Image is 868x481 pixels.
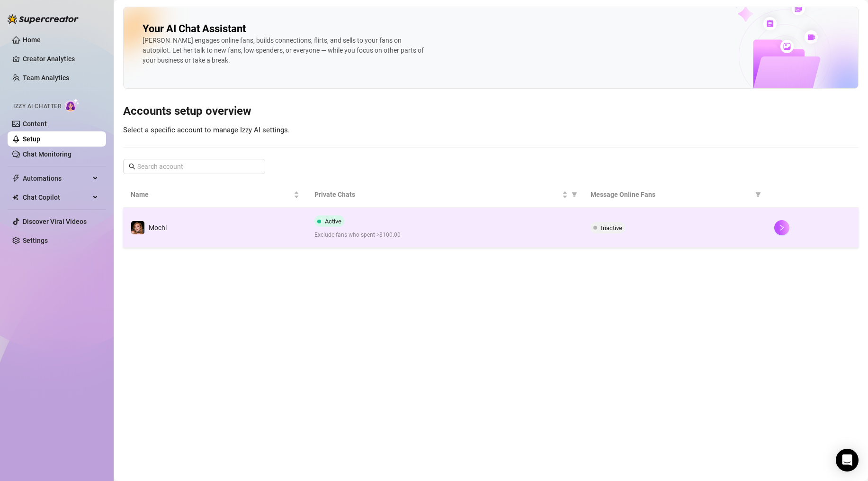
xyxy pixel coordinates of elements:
a: Creator Analytics [23,51,98,66]
span: Izzy AI Chatter [13,102,61,111]
input: Search account [137,161,252,172]
span: thunderbolt [12,175,20,182]
img: Mochi [131,221,144,234]
a: Team Analytics [23,74,69,82]
a: Discover Viral Videos [23,218,87,225]
span: filter [570,187,579,202]
span: Select a specific account to manage Izzy AI settings. [123,126,290,134]
span: Mochi [149,224,167,231]
span: Automations [23,171,90,186]
th: Name [123,182,307,208]
span: Message Online Fans [591,189,752,200]
span: Name [131,189,292,200]
a: Settings [23,237,48,244]
span: Chat Copilot [23,190,90,205]
span: search [129,163,135,170]
a: Home [23,36,41,44]
span: filter [753,187,763,202]
span: Exclude fans who spent >$100.00 [314,231,575,240]
span: right [779,224,785,231]
div: [PERSON_NAME] engages online fans, builds connections, flirts, and sells to your fans on autopilo... [143,36,427,65]
img: logo-BBDzfeDw.svg [8,14,79,24]
h2: Your AI Chat Assistant [143,22,246,36]
span: Active [325,218,341,225]
span: filter [755,192,761,197]
span: filter [572,192,577,197]
h3: Accounts setup overview [123,104,859,119]
img: AI Chatter [65,98,80,112]
th: Private Chats [307,182,582,208]
button: right [774,220,789,235]
a: Setup [23,135,40,143]
a: Content [23,120,47,128]
div: Open Intercom Messenger [836,449,859,472]
span: Inactive [601,224,622,231]
img: Chat Copilot [12,194,18,201]
a: Chat Monitoring [23,150,72,158]
span: Private Chats [314,189,560,200]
